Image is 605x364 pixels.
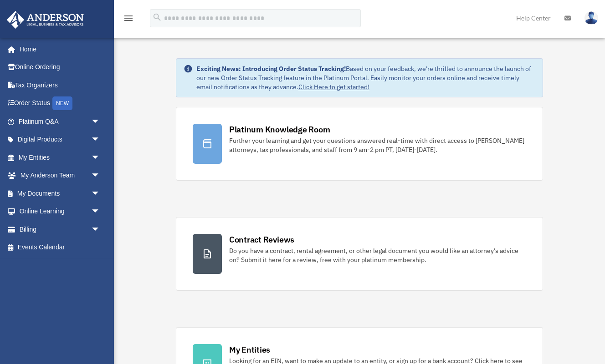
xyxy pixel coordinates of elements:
[196,64,535,91] div: Based on your feedback, we're thrilled to announce the launch of our new Order Status Tracking fe...
[229,136,526,154] div: Further your learning and get your questions answered real-time with direct access to [PERSON_NAM...
[6,112,114,131] a: Platinum Q&Aarrow_drop_down
[229,344,270,355] div: My Entities
[229,124,330,135] div: Platinum Knowledge Room
[91,112,109,131] span: arrow_drop_down
[4,11,87,29] img: Anderson Advisors Platinum Portal
[91,220,109,239] span: arrow_drop_down
[229,246,526,264] div: Do you have a contract, rental agreement, or other legal document you would like an attorney's ad...
[196,65,346,73] strong: Exciting News: Introducing Order Status Tracking!
[176,217,543,291] a: Contract Reviews Do you have a contract, rental agreement, or other legal document you would like...
[6,220,114,238] a: Billingarrow_drop_down
[6,131,114,149] a: Digital Productsarrow_drop_down
[6,202,114,221] a: Online Learningarrow_drop_down
[6,58,114,76] a: Online Ordering
[123,16,134,24] a: menu
[298,83,369,91] a: Click Here to get started!
[91,167,109,185] span: arrow_drop_down
[6,40,109,58] a: Home
[6,76,114,94] a: Tax Organizers
[6,184,114,202] a: My Documentsarrow_drop_down
[6,167,114,185] a: My Anderson Teamarrow_drop_down
[91,202,109,221] span: arrow_drop_down
[91,184,109,203] span: arrow_drop_down
[6,94,114,113] a: Order StatusNEW
[584,11,598,25] img: User Pic
[176,107,543,181] a: Platinum Knowledge Room Further your learning and get your questions answered real-time with dire...
[91,131,109,149] span: arrow_drop_down
[6,148,114,167] a: My Entitiesarrow_drop_down
[229,234,294,245] div: Contract Reviews
[6,238,114,257] a: Events Calendar
[123,13,134,24] i: menu
[91,148,109,167] span: arrow_drop_down
[152,12,162,22] i: search
[52,96,72,110] div: NEW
